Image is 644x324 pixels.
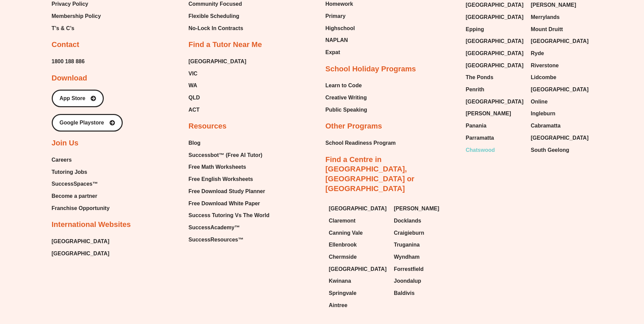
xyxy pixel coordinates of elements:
[329,300,387,310] a: Aintree
[52,167,110,177] a: Tutoring Jobs
[329,276,351,286] span: Kwinana
[52,249,110,259] a: [GEOGRAPHIC_DATA]
[52,23,101,33] a: T’s & C’s
[189,80,246,91] a: WA
[466,85,524,95] a: Penrith
[52,73,87,83] h2: Download
[326,105,367,115] span: Public Speaking
[189,186,265,196] span: Free Download Study Planner
[394,252,452,262] a: Wyndham
[52,155,72,165] span: Careers
[531,97,589,107] a: Online
[394,216,421,226] span: Docklands
[189,93,246,103] a: QLD
[394,228,452,238] a: Craigieburn
[394,264,452,274] a: Forrestfield
[189,235,244,245] span: SuccessResources™
[466,85,484,95] span: Penrith
[466,121,524,131] a: Panania
[189,80,197,91] span: WA
[189,162,246,172] span: Free Math Worksheets
[466,121,486,131] span: Panania
[394,204,439,214] span: [PERSON_NAME]
[326,47,358,57] a: Expat
[189,40,262,50] h2: Find a Tutor Near Me
[52,179,98,189] span: SuccessSpaces™
[189,223,269,233] a: SuccessAcademy™
[329,240,387,250] a: Ellenbrook
[531,48,589,59] a: Ryde
[466,145,524,155] a: Chatswood
[189,210,269,221] a: Success Tutoring Vs The World
[52,236,110,247] a: [GEOGRAPHIC_DATA]
[189,23,243,33] span: No-Lock In Contracts
[531,145,589,155] a: South Geelong
[326,11,346,21] span: Primary
[531,36,589,46] span: [GEOGRAPHIC_DATA]
[189,105,200,115] span: ACT
[326,35,358,45] a: NAPLAN
[59,96,85,101] span: App Store
[531,133,589,143] span: [GEOGRAPHIC_DATA]
[189,23,246,33] a: No-Lock In Contracts
[52,11,101,21] a: Membership Policy
[329,288,387,298] a: Springvale
[326,121,382,131] h2: Other Programs
[52,56,85,67] span: 1800 188 886
[329,204,387,214] span: [GEOGRAPHIC_DATA]
[189,56,246,67] a: [GEOGRAPHIC_DATA]
[466,61,524,71] a: [GEOGRAPHIC_DATA]
[466,24,524,34] a: Epping
[189,150,269,160] a: Successbot™ (Free AI Tutor)
[329,288,357,298] span: Springvale
[189,11,246,21] a: Flexible Scheduling
[531,121,560,131] span: Cabramatta
[52,203,110,213] a: Franchise Opportunity
[189,174,269,184] a: Free English Worksheets
[531,109,589,119] a: Ingleburn
[326,11,358,21] a: Primary
[466,12,524,22] a: [GEOGRAPHIC_DATA]
[189,162,269,172] a: Free Math Worksheets
[466,72,494,83] span: The Ponds
[326,47,340,57] span: Expat
[531,61,589,71] a: Riverstone
[531,72,589,83] a: Lidcombe
[189,186,269,196] a: Free Download Study Planner
[466,145,495,155] span: Chatswood
[394,288,414,298] span: Baldivis
[531,133,589,143] a: [GEOGRAPHIC_DATA]
[329,228,363,238] span: Canning Vale
[531,24,589,34] a: Mount Druitt
[189,235,269,245] a: SuccessResources™
[531,109,555,119] span: Ingleburn
[466,36,524,46] span: [GEOGRAPHIC_DATA]
[189,138,269,148] a: Blog
[59,120,104,125] span: Google Playstore
[466,48,524,59] a: [GEOGRAPHIC_DATA]
[528,248,644,324] iframe: Chat Widget
[326,138,396,148] a: School Readiness Program
[189,69,246,79] a: VIC
[326,80,362,91] span: Learn to Code
[189,223,240,233] span: SuccessAcademy™
[394,276,421,286] span: Joondalup
[52,179,110,189] a: SuccessSpaces™
[531,85,589,95] a: [GEOGRAPHIC_DATA]
[329,264,387,274] span: [GEOGRAPHIC_DATA]
[394,240,420,250] span: Truganina
[531,85,589,95] span: [GEOGRAPHIC_DATA]
[329,216,387,226] a: Claremont
[394,252,420,262] span: Wyndham
[466,133,494,143] span: Parramatta
[52,40,79,50] h2: Contact
[394,228,424,238] span: Craigieburn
